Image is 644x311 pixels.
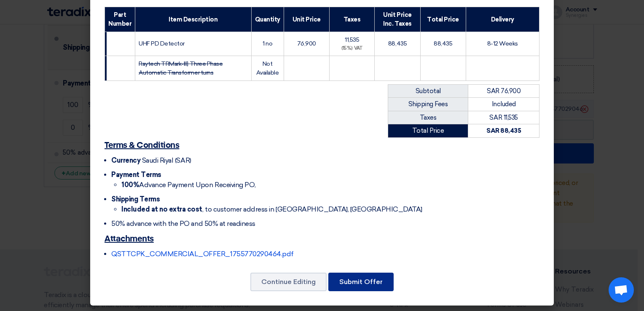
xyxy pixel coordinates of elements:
th: Unit Price [284,7,329,32]
u: Attachments [105,235,154,243]
span: Advance Payment Upon Receiving PO, [121,181,256,189]
span: Not Available [256,60,279,76]
span: 1 no [263,40,272,47]
span: 11,535 [345,36,359,43]
td: Shipping Fees [388,98,468,111]
button: Submit Offer [328,273,394,291]
th: Total Price [420,7,466,32]
td: Subtotal [388,84,468,98]
span: Currency [111,156,140,164]
u: Terms & Conditions [105,141,179,150]
span: Saudi Riyal (SAR) [142,156,191,164]
span: SAR 11,535 [489,114,518,121]
span: 88,435 [388,40,407,47]
button: Continue Editing [250,273,327,291]
span: 88,435 [434,40,452,47]
strike: Raytech TRMark-III] Three Phase Automatic Transformer turns [139,60,223,76]
span: Included [492,100,516,108]
td: SAR 76,900 [468,84,539,98]
td: Total Price [388,124,468,138]
span: UHF PD Detector [139,40,185,47]
strong: Included at no extra cost [121,205,202,213]
strong: SAR 88,435 [486,127,521,134]
a: QSTTCPK_COMMERCIAL_OFFER_1755770290464.pdf [111,250,294,258]
th: Part Number [105,7,135,32]
span: Payment Terms [111,171,161,179]
li: 50% advance with the PO and 50% at readiness [111,219,539,229]
a: Open chat [609,277,634,303]
th: Taxes [330,7,375,32]
span: Shipping Terms [111,195,160,203]
th: Delivery [466,7,539,32]
th: Unit Price Inc. Taxes [375,7,420,32]
strong: 100% [121,181,139,189]
div: (15%) VAT [333,45,371,52]
span: 8-12 Weeks [487,40,518,47]
th: Item Description [135,7,251,32]
th: Quantity [251,7,284,32]
li: , to customer address in [GEOGRAPHIC_DATA], [GEOGRAPHIC_DATA] [121,204,539,214]
td: Taxes [388,111,468,124]
span: 76,900 [297,40,316,47]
